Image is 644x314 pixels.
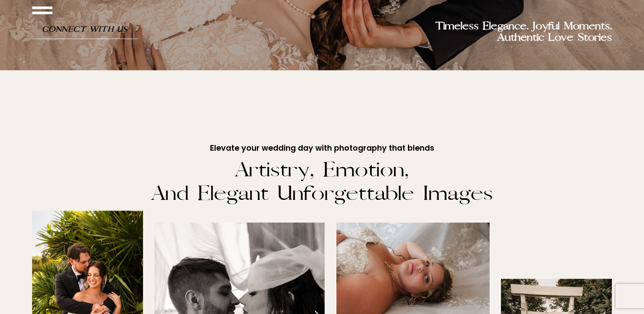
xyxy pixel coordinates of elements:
[32,20,137,39] a: Connect With Us
[213,117,432,137] h1: Wedding Photographers
[322,20,612,44] h2: Timeless Elegance. Joyful Moments. Authentic Love Stories
[210,143,434,153] p: Elevate your wedding day with photography that blends
[151,158,492,205] h3: artistry, emotion, and Elegant Unforgettable Images
[42,25,128,34] span: Connect With Us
